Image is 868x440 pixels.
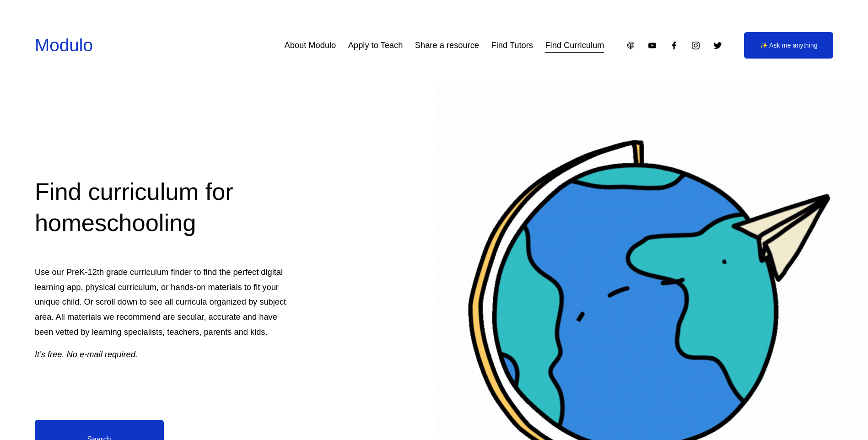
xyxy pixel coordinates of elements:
em: It’s free. No e-mail required. [35,349,138,359]
a: ✨ Ask me anything [744,32,833,58]
a: Find Tutors [491,37,533,54]
a: Apply to Teach [348,37,403,54]
a: Twitter [713,41,722,50]
a: Instagram [691,41,701,50]
a: Find Curriculum [545,37,604,54]
a: Share a resource [415,37,479,54]
a: Modulo [35,35,93,55]
a: YouTube [647,41,657,50]
a: Apple Podcasts [626,41,636,50]
h2: Find curriculum for homeschooling [35,176,297,239]
a: Facebook [669,41,679,50]
p: Use our PreK-12th grade curriculum finder to find the perfect digital learning app, physical curr... [35,265,297,340]
a: About Modulo [285,37,336,54]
